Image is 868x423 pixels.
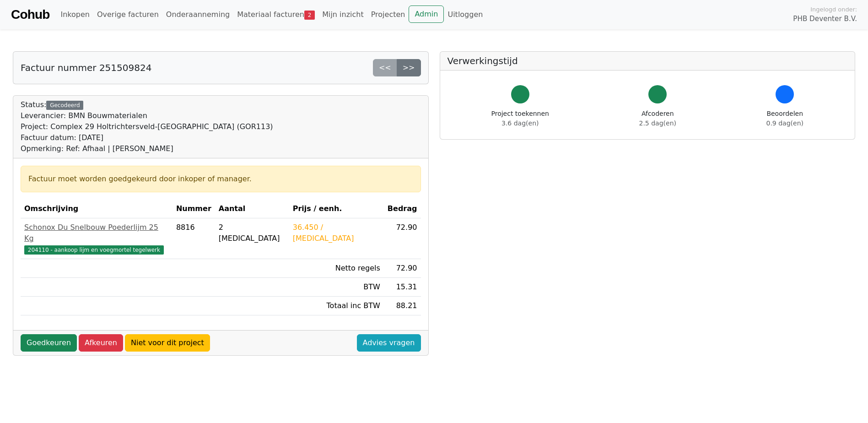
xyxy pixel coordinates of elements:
th: Bedrag [384,200,421,218]
a: Niet voor dit project [125,334,210,352]
span: Ingelogd onder: [810,5,857,14]
span: 204110 - aankoop lijm en voegmortel tegelwerk [24,245,164,255]
a: Goedkeuren [21,334,77,352]
td: 72.90 [384,218,421,259]
a: Uitloggen [444,5,486,24]
th: Aantal [215,200,289,218]
div: Beoordelen [766,109,803,128]
td: BTW [289,278,384,297]
th: Omschrijving [21,200,173,218]
span: 0.9 dag(en) [766,119,803,127]
td: 72.90 [384,259,421,278]
div: Afcoderen [639,109,676,128]
a: Materiaal facturen2 [233,5,318,24]
div: Schonox Du Snelbouw Poederlijm 25 Kg [24,222,169,244]
a: Schonox Du Snelbouw Poederlijm 25 Kg204110 - aankoop lijm en voegmortel tegelwerk [24,222,169,255]
a: Mijn inzicht [318,5,367,24]
div: Opmerking: Ref: Afhaal | [PERSON_NAME] [21,143,273,154]
a: Cohub [11,4,49,26]
div: Project: Complex 29 Holtrichtersveld-[GEOGRAPHIC_DATA] (GOR113) [21,121,273,132]
td: 15.31 [384,278,421,297]
div: Status: [21,99,273,154]
h5: Factuur nummer 251509824 [21,62,151,73]
div: Project toekennen [491,109,549,128]
th: Nummer [173,200,215,218]
span: 3.6 dag(en) [501,119,539,127]
td: 88.21 [384,297,421,315]
span: 2 [304,11,315,20]
td: Totaal inc BTW [289,297,384,315]
div: 2 [MEDICAL_DATA] [219,222,286,244]
a: Afkeuren [79,334,123,352]
td: Netto regels [289,259,384,278]
div: Gecodeerd [46,101,83,110]
a: Inkopen [57,5,93,24]
div: Leverancier: BMN Bouwmaterialen [21,110,273,121]
a: Overige facturen [93,5,162,24]
th: Prijs / eenh. [289,200,384,218]
span: 2.5 dag(en) [639,119,676,127]
h5: Verwerkingstijd [447,55,848,66]
a: Advies vragen [357,334,421,352]
a: >> [397,59,421,76]
div: Factuur datum: [DATE] [21,132,273,143]
div: Factuur moet worden goedgekeurd door inkoper of manager. [28,174,413,184]
td: 8816 [173,218,215,259]
a: Projecten [367,5,409,24]
a: Onderaanneming [162,5,233,24]
a: Admin [409,5,444,23]
span: PHB Deventer B.V. [793,14,857,24]
div: 36.450 / [MEDICAL_DATA] [293,222,380,244]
